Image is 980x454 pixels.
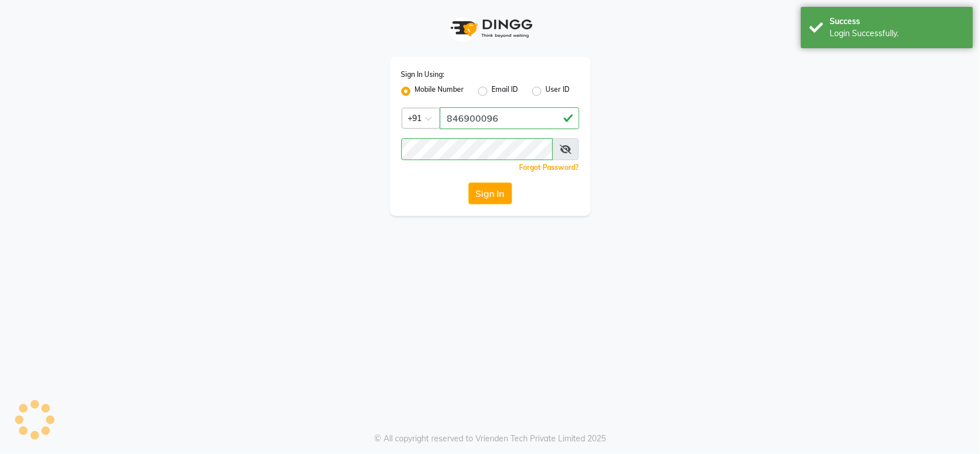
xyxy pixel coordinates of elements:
div: Login Successfully. [830,28,964,40]
a: Forgot Password? [520,163,579,172]
img: logo1.svg [444,11,536,45]
label: Sign In Using: [401,69,445,80]
input: Username [401,138,553,160]
div: Success [830,15,964,28]
input: Username [440,107,579,129]
label: Mobile Number [415,84,464,98]
button: Sign In [468,183,512,204]
label: Email ID [492,84,518,98]
label: User ID [546,84,570,98]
